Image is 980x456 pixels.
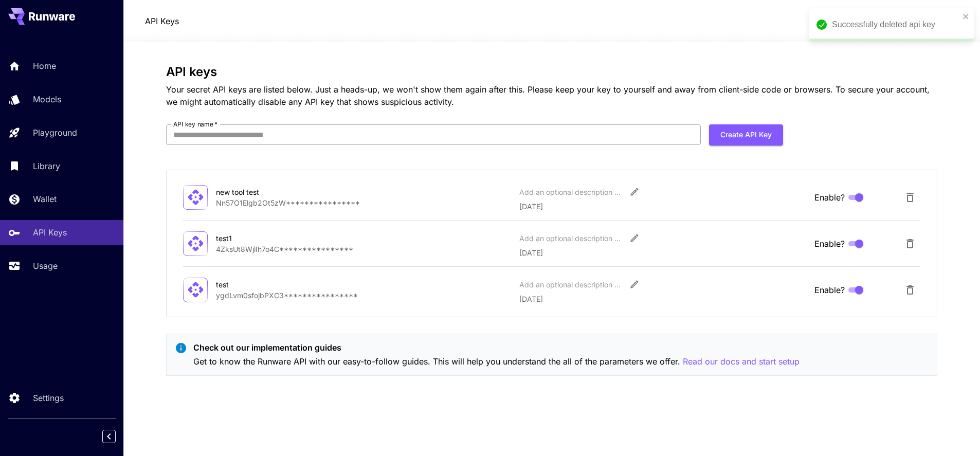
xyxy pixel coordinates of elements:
button: Read our docs and start setup [683,355,800,368]
p: Wallet [33,193,57,205]
p: Your secret API keys are listed below. Just a heads-up, we won't show them again after this. Plea... [166,83,937,108]
button: Create API Key [709,124,783,145]
div: new tool test [216,187,319,197]
p: Settings [33,392,64,404]
button: Edit [625,229,644,247]
div: test [216,279,319,290]
label: API key name [173,120,217,129]
p: Check out our implementation guides [193,341,800,354]
p: [DATE] [519,294,806,304]
p: Library [33,160,60,172]
div: Add an optional description or comment [519,233,622,244]
div: Collapse sidebar [110,427,123,446]
p: API Keys [33,226,67,239]
p: [DATE] [519,201,806,212]
button: Edit [625,183,644,201]
button: Edit [625,275,644,294]
div: Add an optional description or comment [519,279,622,290]
button: Delete API Key [900,187,920,208]
button: Delete API Key [900,280,920,300]
a: API Keys [145,15,179,27]
p: Models [33,93,61,105]
div: Add an optional description or comment [519,187,622,197]
p: Get to know the Runware API with our easy-to-follow guides. This will help you understand the all... [193,355,800,368]
p: Playground [33,126,77,139]
span: Enable? [814,191,845,204]
nav: breadcrumb [145,15,179,27]
button: Delete API Key [900,233,920,254]
h3: API keys [166,65,937,79]
p: Usage [33,260,58,272]
button: close [963,12,970,21]
p: [DATE] [519,247,806,258]
span: Enable? [814,284,845,296]
div: test1 [216,233,319,244]
div: Successfully deleted api key [832,19,959,31]
button: Collapse sidebar [102,430,116,443]
span: Enable? [814,238,845,250]
p: Home [33,60,56,72]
